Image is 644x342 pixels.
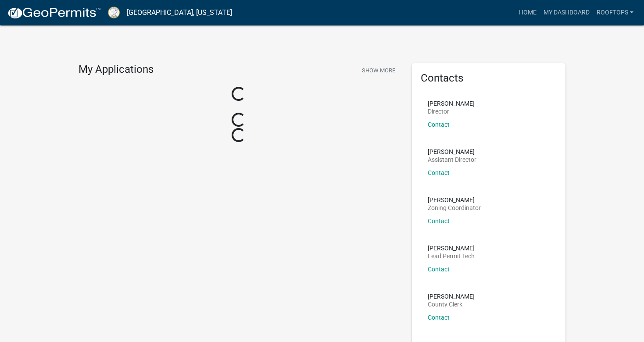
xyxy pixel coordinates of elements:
p: [PERSON_NAME] [428,245,475,251]
p: [PERSON_NAME] [428,100,475,107]
p: Lead Permit Tech [428,253,475,259]
button: Show More [358,63,399,78]
a: Contact [428,217,450,224]
h5: Contacts [421,72,557,85]
a: Contact [428,169,450,176]
img: Putnam County, Georgia [108,7,120,18]
p: Assistant Director [428,157,476,163]
h4: My Applications [79,63,154,76]
p: County Clerk [428,301,475,307]
p: [PERSON_NAME] [428,149,476,155]
p: [PERSON_NAME] [428,197,481,203]
a: Contact [428,121,450,128]
p: Director [428,108,475,114]
a: [GEOGRAPHIC_DATA], [US_STATE] [127,5,232,20]
a: Contact [428,266,450,273]
p: Zoning Coordinator [428,205,481,211]
a: My Dashboard [540,4,593,21]
a: Contact [428,314,450,321]
a: Rooftops [593,4,637,21]
a: Home [515,4,540,21]
p: [PERSON_NAME] [428,293,475,299]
